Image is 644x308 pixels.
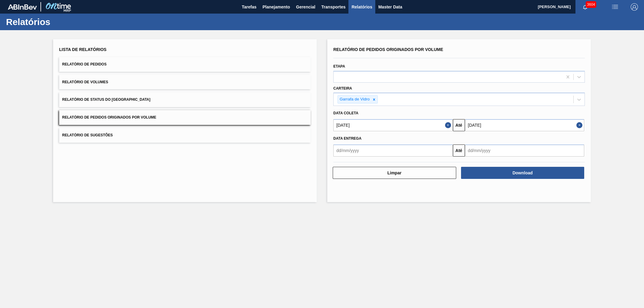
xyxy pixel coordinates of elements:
input: dd/mm/yyyy [465,144,585,157]
span: Relatórios [351,3,372,11]
label: Carteira [333,86,352,90]
span: Transportes [321,3,345,11]
span: Relatório de Volumes [62,80,108,84]
button: Relatório de Sugestões [59,128,311,143]
img: TNhmsLtSVTkK8tSr43FrP2fwEKptu5GPRR3wAAAABJRU5ErkJggg== [8,4,37,10]
img: userActions [611,3,619,11]
span: Data Entrega [333,136,361,141]
div: Garrafa de Vidro [338,96,371,103]
button: Até [453,119,465,131]
span: Planejamento [262,3,290,11]
input: dd/mm/yyyy [333,119,453,131]
label: Etapa [333,64,345,68]
span: Relatório de Pedidos Originados por Volume [62,115,156,119]
button: Close [576,119,584,131]
button: Relatório de Pedidos Originados por Volume [59,110,311,125]
span: Tarefas [242,3,257,11]
span: 3604 [586,1,596,8]
button: Relatório de Status do [GEOGRAPHIC_DATA] [59,92,311,107]
span: Relatório de Sugestões [62,133,113,137]
button: Download [461,167,585,179]
button: Relatório de Volumes [59,75,311,90]
button: Close [445,119,453,131]
span: Gerencial [296,3,316,11]
button: Notificações [575,3,595,11]
button: Até [453,144,465,157]
span: Relatório de Status do [GEOGRAPHIC_DATA] [62,97,150,102]
img: Logout [631,3,638,11]
input: dd/mm/yyyy [333,144,453,157]
span: Master Data [378,3,402,11]
h1: Relatórios [6,18,113,25]
span: Relatório de Pedidos Originados por Volume [333,47,443,52]
input: dd/mm/yyyy [465,119,585,131]
span: Lista de Relatórios [59,47,107,52]
button: Relatório de Pedidos [59,57,311,72]
span: Relatório de Pedidos [62,62,107,66]
span: Data coleta [333,111,358,115]
button: Limpar [333,167,456,179]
